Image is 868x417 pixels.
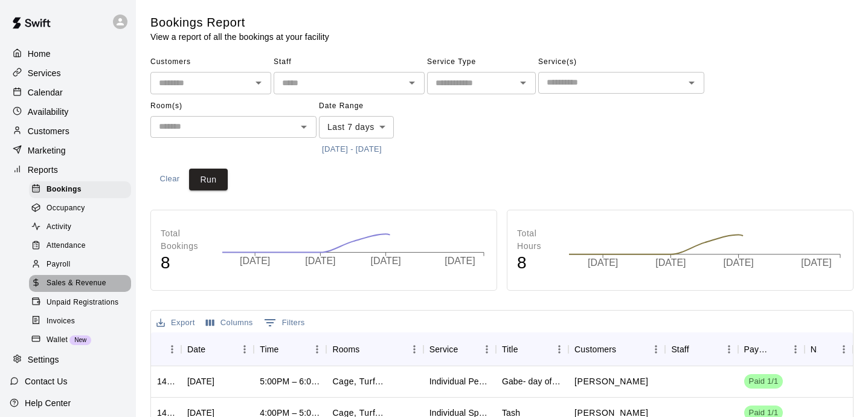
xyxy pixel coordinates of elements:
[25,397,71,409] p: Help Center
[517,253,556,274] h4: 8
[29,256,131,273] div: Payroll
[150,169,189,191] button: Clear
[29,180,136,199] a: Bookings
[332,332,359,366] div: Rooms
[28,144,66,157] p: Marketing
[744,376,783,387] span: Paid 1/1
[28,48,51,60] p: Home
[29,218,136,237] a: Activity
[28,354,59,366] p: Settings
[29,199,136,218] a: Occupancy
[28,164,58,176] p: Reports
[10,45,126,63] a: Home
[29,200,131,217] div: Occupancy
[181,332,254,366] div: Date
[770,341,786,358] button: Sort
[308,340,326,358] button: Menu
[744,332,770,366] div: Payment
[574,332,616,366] div: Customers
[10,141,126,160] div: Marketing
[28,125,69,137] p: Customers
[496,332,568,366] div: Title
[319,116,394,138] div: Last 7 days
[261,313,308,332] button: Show filters
[47,221,71,233] span: Activity
[157,341,174,358] button: Sort
[724,257,754,268] tspan: [DATE]
[10,161,126,179] a: Reports
[29,219,131,236] div: Activity
[811,332,818,366] div: Notes
[502,375,562,387] div: Gabe- day of cancel, full 120 charge!! Loss of package sesison
[10,351,126,369] a: Settings
[150,31,329,43] p: View a report of all the bookings at your facility
[332,375,383,388] p: Cage, Turf, Emily, OFFSEASON Gym
[423,332,496,366] div: Service
[69,337,91,343] span: New
[29,238,131,254] div: Attendance
[671,332,689,366] div: Staff
[429,375,490,387] div: Individual Personal Training
[250,74,267,91] button: Open
[278,341,295,358] button: Sort
[161,253,210,274] h4: 8
[568,332,665,366] div: Customers
[295,118,312,135] button: Open
[738,332,805,366] div: Payment
[10,64,126,82] div: Services
[29,275,131,292] div: Sales & Revenue
[47,184,82,196] span: Bookings
[29,237,136,256] a: Attendance
[720,340,738,358] button: Menu
[665,332,738,366] div: Staff
[502,332,518,366] div: Title
[260,332,278,366] div: Time
[689,341,706,358] button: Sort
[47,315,75,328] span: Invoices
[319,140,385,159] button: [DATE] - [DATE]
[236,340,254,358] button: Menu
[163,340,181,358] button: Menu
[187,375,214,387] div: Wed, Sep 10, 2025
[445,256,475,266] tspan: [DATE]
[29,274,136,293] a: Sales & Revenue
[47,259,70,271] span: Payroll
[29,332,131,349] div: WalletNew
[150,53,271,72] span: Customers
[10,122,126,140] a: Customers
[29,293,136,312] a: Unpaid Registrations
[515,74,532,91] button: Open
[538,53,704,72] span: Service(s)
[151,332,181,366] div: ID
[205,341,222,358] button: Sort
[187,332,205,366] div: Date
[29,331,136,349] a: WalletNew
[28,67,61,79] p: Services
[150,97,317,116] span: Room(s)
[458,341,475,358] button: Sort
[47,277,106,289] span: Sales & Revenue
[478,340,496,358] button: Menu
[405,340,423,358] button: Menu
[157,375,175,387] div: 1408464
[655,257,686,268] tspan: [DATE]
[150,15,329,31] h5: Bookings Report
[360,341,377,358] button: Sort
[588,257,618,268] tspan: [DATE]
[371,256,401,266] tspan: [DATE]
[786,340,805,358] button: Menu
[647,340,665,358] button: Menu
[10,83,126,102] a: Calendar
[319,97,425,116] span: Date Range
[427,53,536,72] span: Service Type
[240,256,270,266] tspan: [DATE]
[818,341,835,358] button: Sort
[29,294,131,311] div: Unpaid Registrations
[47,240,86,252] span: Attendance
[47,334,68,346] span: Wallet
[28,106,69,118] p: Availability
